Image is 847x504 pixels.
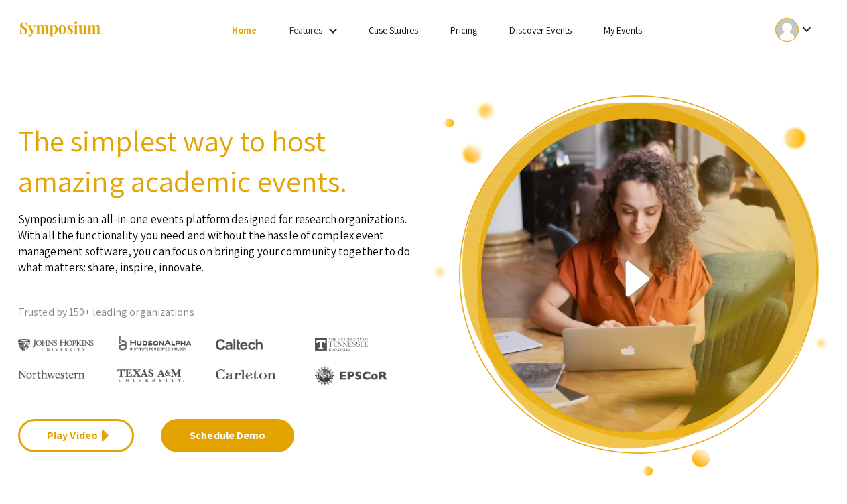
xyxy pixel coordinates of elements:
[509,24,572,36] a: Discover Events
[325,23,341,39] mat-icon: Expand Features list
[799,21,815,38] mat-icon: Expand account dropdown
[604,24,642,36] a: My Events
[216,369,276,380] img: Carleton
[18,339,94,352] img: Johns Hopkins University
[18,201,413,275] p: Symposium is an all-in-one events platform designed for research organizations. With all the func...
[18,302,413,322] p: Trusted by 150+ leading organizations
[434,94,829,477] img: video overview of Symposium
[117,369,184,383] img: Texas A&M University
[232,24,257,36] a: Home
[161,419,294,452] a: Schedule Demo
[315,366,389,385] img: EPSCOR
[450,24,478,36] a: Pricing
[18,419,134,452] a: Play Video
[18,370,85,378] img: Northwestern
[117,335,193,351] img: HudsonAlpha
[216,339,263,351] img: Caltech
[761,15,829,45] button: Expand account dropdown
[10,444,57,494] iframe: Chat
[18,121,413,201] h2: The simplest way to host amazing academic events.
[369,24,418,36] a: Case Studies
[18,21,102,39] img: Symposium by ForagerOne
[289,24,323,36] a: Features
[315,338,369,351] img: The University of Tennessee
